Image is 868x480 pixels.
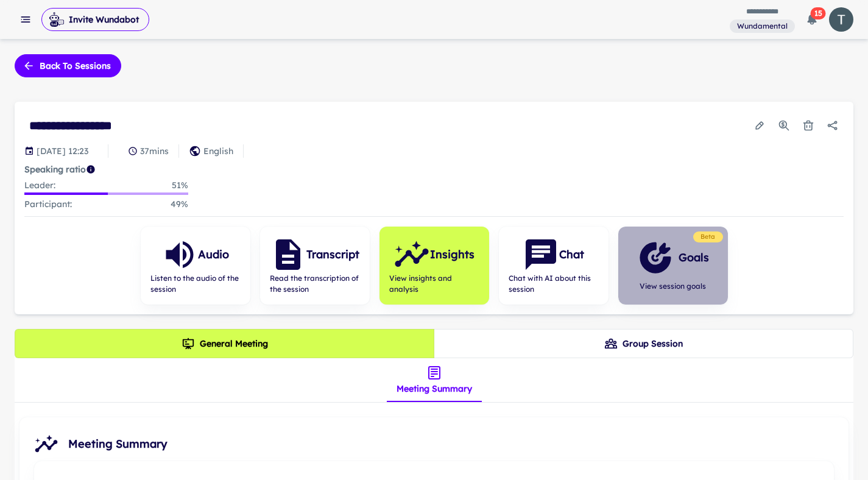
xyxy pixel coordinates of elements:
button: General Meeting [15,329,434,358]
span: Meeting Summary [68,436,839,453]
p: 51 % [172,178,188,192]
p: 37 mins [140,144,169,158]
p: 49 % [171,197,188,211]
button: Delete session [797,115,819,136]
span: Invite Wundabot to record a meeting [41,7,149,32]
button: Meeting Summary [387,358,482,402]
span: Beta [696,232,721,242]
button: Share session [822,115,844,136]
p: Participant : [24,197,72,211]
h6: Goals [679,249,709,266]
span: 15 [811,7,826,19]
img: photoURL [829,7,853,32]
div: insights tabs [387,358,482,402]
button: TranscriptRead the transcription of the session [260,227,370,305]
button: Usage Statistics [773,115,795,136]
button: 15 [800,7,824,32]
div: theme selection [15,329,853,358]
span: Wundamental [732,21,792,32]
h6: Audio [198,246,229,263]
button: Invite Wundabot [41,8,149,31]
p: English [203,144,233,158]
button: Back to sessions [15,54,121,77]
h6: Insights [430,246,475,263]
p: Session date [37,144,88,158]
button: InsightsView insights and analysis [379,227,489,305]
button: AudioListen to the audio of the session [141,227,250,305]
button: Group Session [434,329,853,358]
span: View session goals [637,281,709,292]
strong: Speaking ratio [24,164,86,175]
p: Leader : [24,178,55,192]
h6: Chat [559,246,584,263]
button: Edit session [749,115,771,136]
button: GoalsView session goals [618,227,728,305]
span: Listen to the audio of the session [150,273,241,295]
h6: Transcript [306,246,359,263]
span: Read the transcription of the session [270,273,360,295]
span: View insights and analysis [389,273,479,295]
span: You are a member of this workspace. Contact your workspace owner for assistance. [730,18,795,34]
span: Chat with AI about this session [509,273,599,295]
button: ChatChat with AI about this session [499,227,609,305]
svg: Coach/coachee ideal ratio of speaking is roughly 20:80. Mentor/mentee ideal ratio of speaking is ... [86,164,96,174]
